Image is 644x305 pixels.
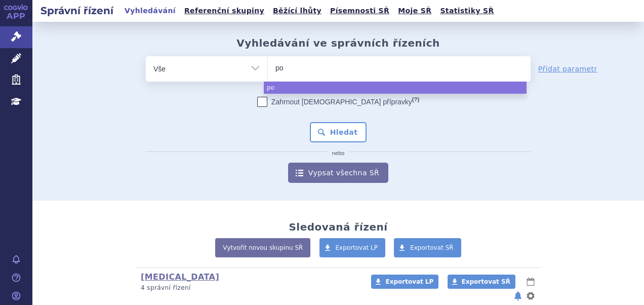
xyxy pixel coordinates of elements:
[122,4,179,18] a: Vyhledávání
[437,4,497,18] a: Statistiky SŘ
[181,4,267,18] a: Referenční skupiny
[270,4,325,18] a: Běžící lhůty
[513,290,523,302] button: notifikace
[394,238,461,257] a: Exportovat SŘ
[410,244,454,251] span: Exportovat SŘ
[264,82,527,94] li: po
[448,275,515,289] a: Exportovat SŘ
[371,275,438,289] a: Exportovat LP
[538,64,597,74] a: Přidat parametr
[236,37,440,49] h2: Vyhledávání ve správních řízeních
[412,96,419,103] abbr: (?)
[526,276,536,288] button: lhůty
[319,238,386,257] a: Exportovat LP
[327,150,350,157] i: nebo
[310,122,367,142] button: Hledat
[141,272,219,282] a: [MEDICAL_DATA]
[32,4,122,18] h2: Správní řízení
[257,97,419,107] label: Zahrnout [DEMOGRAPHIC_DATA] přípravky
[327,4,392,18] a: Písemnosti SŘ
[215,238,310,257] a: Vytvořit novou skupinu SŘ
[385,278,433,285] span: Exportovat LP
[288,163,388,183] a: Vypsat všechna SŘ
[526,290,536,302] button: nastavení
[336,244,378,251] span: Exportovat LP
[289,221,387,233] h2: Sledovaná řízení
[395,4,434,18] a: Moje SŘ
[462,278,510,285] span: Exportovat SŘ
[141,284,358,292] p: 4 správní řízení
